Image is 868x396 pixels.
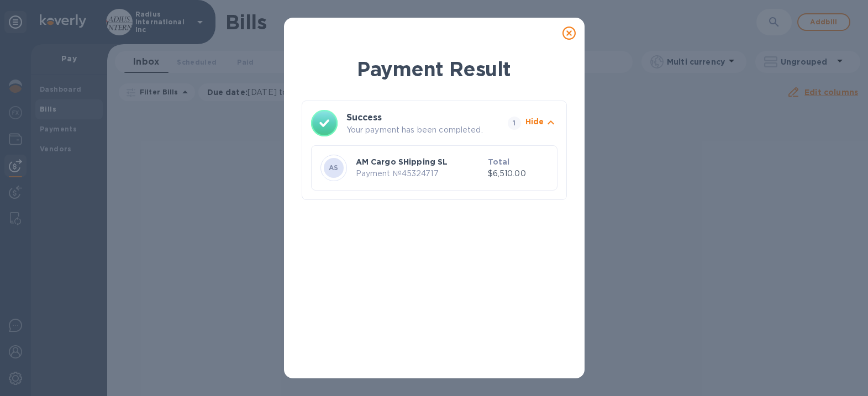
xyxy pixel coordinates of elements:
h3: Success [346,111,488,124]
span: 1 [508,117,521,130]
button: Hide [525,116,557,131]
h1: Payment Result [302,55,567,83]
b: Total [488,157,510,166]
p: $6,510.00 [488,168,548,179]
p: Payment № 45324717 [356,168,483,179]
p: Your payment has been completed. [346,124,503,136]
b: AS [329,163,339,172]
p: Hide [525,116,544,127]
p: AM Cargo SHipping SL [356,156,483,167]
